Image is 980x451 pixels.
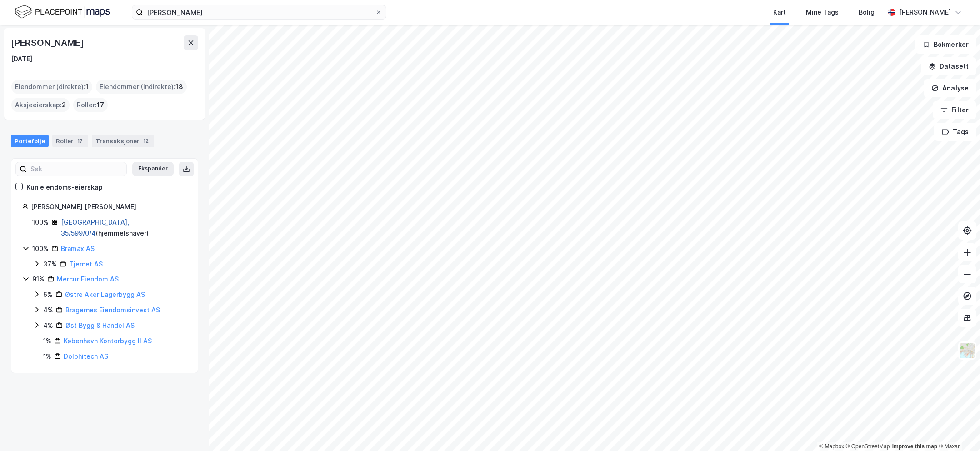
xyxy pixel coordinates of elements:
div: Transaksjoner [92,135,154,147]
a: Øst Bygg & Handel AS [65,321,135,329]
div: 17 [75,136,85,145]
div: 100% [32,243,49,254]
a: Bragernes Eiendomsinvest AS [65,306,160,314]
a: Improve this map [892,443,937,450]
div: [DATE] [11,54,32,65]
div: Kontrollprogram for chat [935,407,980,451]
button: Analyse [924,79,976,97]
input: Søk [27,162,126,176]
div: Eiendommer (Indirekte) : [96,80,187,94]
div: ( hjemmelshaver ) [61,217,187,239]
div: 100% [32,217,49,228]
a: [GEOGRAPHIC_DATA], 35/599/0/4 [61,218,129,237]
div: Kart [773,7,786,18]
div: [PERSON_NAME] [PERSON_NAME] [31,201,187,212]
div: 37% [43,259,57,270]
button: Datasett [921,57,976,75]
div: Bolig [859,7,875,18]
span: 1 [85,81,89,92]
div: Mine Tags [806,7,839,18]
button: Ekspander [132,162,174,176]
a: Østre Aker Lagerbygg AS [65,291,145,298]
button: Bokmerker [915,35,976,54]
a: Mapbox [819,443,844,450]
div: 12 [141,136,150,145]
a: Bramax AS [61,245,95,252]
div: Portefølje [11,135,49,147]
span: 18 [175,81,183,92]
span: 17 [97,100,104,110]
div: 1% [43,336,51,346]
div: 4% [43,305,53,316]
img: logo.f888ab2527a4732fd821a326f86c7f29.svg [15,4,110,20]
img: Z [959,342,976,359]
div: [PERSON_NAME] [11,35,85,50]
button: Tags [934,123,976,141]
span: 2 [62,100,66,110]
div: Eiendommer (direkte) : [11,80,92,94]
div: 4% [43,320,53,331]
a: Dolphitech AS [64,352,108,360]
a: Mercur Eiendom AS [57,275,119,283]
iframe: Chat Widget [935,407,980,451]
a: OpenStreetMap [846,443,890,450]
div: Roller [52,135,88,147]
button: Filter [933,101,976,119]
a: København Kontorbygg II AS [64,337,152,345]
div: Kun eiendoms-eierskap [26,182,103,193]
div: 91% [32,274,45,285]
div: Aksjeeierskap : [11,98,70,112]
a: Tjernet AS [69,260,103,268]
div: 6% [43,289,53,300]
div: [PERSON_NAME] [899,7,951,18]
div: 1% [43,351,51,362]
input: Søk på adresse, matrikkel, gårdeiere, leietakere eller personer [143,5,375,19]
div: Roller : [73,98,108,112]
